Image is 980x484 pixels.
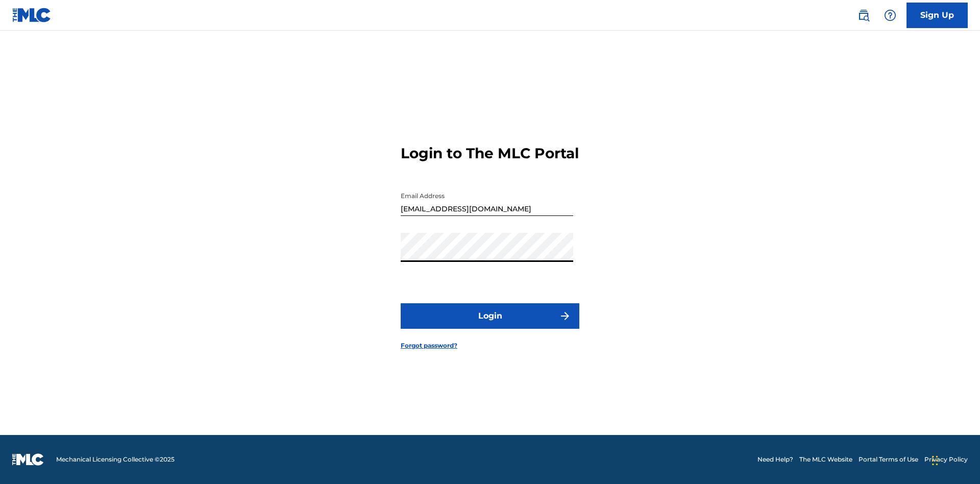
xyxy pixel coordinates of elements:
[559,310,571,322] img: f7272a7cc735f4ea7f67.svg
[880,5,900,26] div: Help
[799,455,852,464] a: The MLC Website
[932,445,938,476] div: Drag
[401,303,579,329] button: Login
[853,5,874,26] a: Public Search
[857,9,870,21] img: search
[924,455,968,464] a: Privacy Policy
[12,453,44,466] img: logo
[884,9,896,21] img: help
[401,341,457,350] a: Forgot password?
[859,455,918,464] a: Portal Terms of Use
[929,435,980,484] iframe: Chat Widget
[401,144,579,162] h3: Login to The MLC Portal
[56,455,175,464] span: Mechanical Licensing Collective © 2025
[906,3,968,28] a: Sign Up
[12,8,52,22] img: MLC Logo
[757,455,793,464] a: Need Help?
